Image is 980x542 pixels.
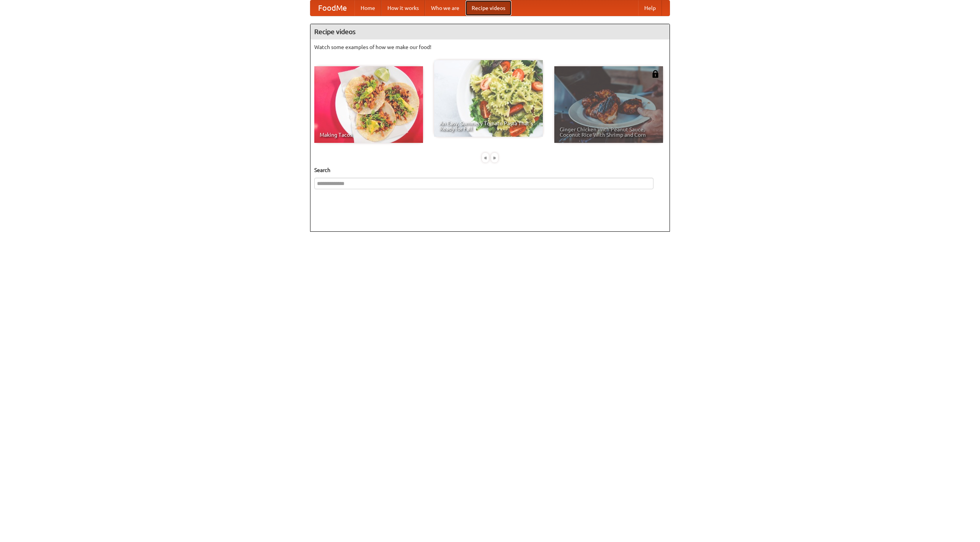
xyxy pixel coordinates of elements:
img: 483408.png [652,70,659,78]
a: Making Tacos [314,66,423,143]
a: Who we are [425,0,465,16]
a: Home [354,0,381,16]
div: « [482,153,489,162]
div: » [491,153,498,162]
a: Help [638,0,662,16]
span: Making Tacos [320,132,418,138]
a: Recipe videos [465,0,511,16]
a: An Easy, Summery Tomato Pasta That's Ready for Fall [434,60,543,137]
h4: Recipe videos [310,24,670,39]
a: FoodMe [310,0,354,16]
a: How it works [381,0,425,16]
span: An Easy, Summery Tomato Pasta That's Ready for Fall [439,121,537,131]
h5: Search [314,166,666,174]
p: Watch some examples of how we make our food! [314,43,666,51]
